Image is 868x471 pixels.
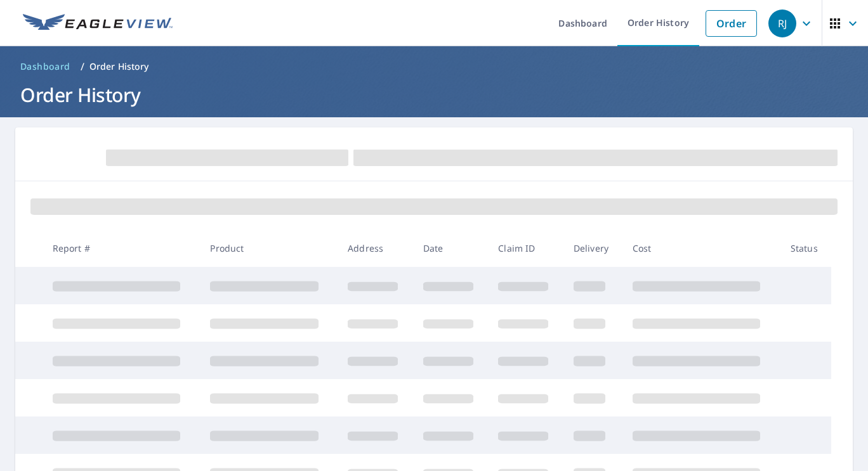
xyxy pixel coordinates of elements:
[413,229,489,267] th: Date
[23,14,173,33] img: EV Logo
[81,59,84,74] li: /
[43,229,201,267] th: Report #
[706,10,757,37] a: Order
[15,82,853,108] h1: Order History
[563,229,622,267] th: Delivery
[89,60,149,73] p: Order History
[20,60,70,73] span: Dashboard
[488,229,563,267] th: Claim ID
[338,229,413,267] th: Address
[622,229,780,267] th: Cost
[15,56,76,77] a: Dashboard
[780,229,831,267] th: Status
[200,229,338,267] th: Product
[15,56,853,77] nav: breadcrumb
[768,10,796,37] div: RJ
